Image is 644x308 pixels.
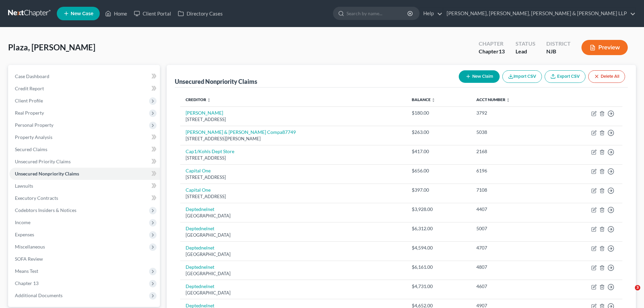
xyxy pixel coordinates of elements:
[9,192,160,204] a: Executory Contracts
[15,292,63,298] span: Additional Documents
[412,244,466,251] div: $4,594.00
[588,70,625,83] button: Delete All
[546,40,571,48] div: District
[15,219,30,225] span: Income
[506,98,510,102] i: unfold_more
[15,122,53,128] span: Personal Property
[9,168,160,180] a: Unsecured Nonpriority Claims
[15,244,45,250] span: Miscellaneous
[15,110,44,116] span: Real Property
[15,98,43,103] span: Client Profile
[431,98,435,102] i: unfold_more
[102,7,130,20] a: Home
[186,148,234,154] a: Cap1/Kohls Dept Store
[15,280,39,286] span: Chapter 13
[412,167,466,174] div: $656.00
[186,155,401,161] div: [STREET_ADDRESS]
[15,171,79,176] span: Unsecured Nonpriority Claims
[9,70,160,82] a: Case Dashboard
[545,70,586,83] a: Export CSV
[9,156,160,168] a: Unsecured Priority Claims
[476,167,549,174] div: 6196
[476,97,510,102] a: Acct Number unfold_more
[412,187,466,193] div: $397.00
[186,232,401,238] div: [GEOGRAPHIC_DATA]
[186,97,211,102] a: Creditor unfold_more
[15,183,33,189] span: Lawsuits
[476,206,549,213] div: 4407
[412,97,435,102] a: Balance unfold_more
[207,98,211,102] i: unfold_more
[476,148,549,155] div: 2168
[581,40,628,55] button: Preview
[412,264,466,270] div: $6,161.00
[443,7,636,20] a: [PERSON_NAME], [PERSON_NAME], [PERSON_NAME] & [PERSON_NAME] LLP
[479,40,505,48] div: Chapter
[546,48,571,55] div: NJB
[476,187,549,193] div: 7108
[459,70,500,83] button: New Claim
[15,146,47,152] span: Secured Claims
[15,256,43,262] span: SOFA Review
[412,129,466,136] div: $263.00
[476,110,549,116] div: 3792
[186,264,214,270] a: Deptednelnet
[516,40,535,48] div: Status
[186,116,401,123] div: [STREET_ADDRESS]
[186,168,211,173] a: Capital One
[516,48,535,55] div: Lead
[476,225,549,232] div: 5007
[15,195,58,201] span: Executory Contracts
[8,42,95,52] span: Plaza, [PERSON_NAME]
[635,285,640,290] span: 3
[9,253,160,265] a: SOFA Review
[186,213,401,219] div: [GEOGRAPHIC_DATA]
[186,206,214,212] a: Deptednelnet
[412,225,466,232] div: $6,312.00
[9,143,160,156] a: Secured Claims
[412,110,466,116] div: $180.00
[347,7,408,20] input: Search by name...
[412,206,466,213] div: $3,928.00
[71,11,93,16] span: New Case
[186,245,214,251] a: Deptednelnet
[15,232,34,237] span: Expenses
[476,283,549,290] div: 4607
[15,73,49,79] span: Case Dashboard
[174,7,226,20] a: Directory Cases
[186,174,401,181] div: [STREET_ADDRESS]
[499,48,505,54] span: 13
[186,290,401,296] div: [GEOGRAPHIC_DATA]
[476,264,549,270] div: 4807
[412,283,466,290] div: $4,731.00
[476,129,549,136] div: 5038
[502,70,542,83] button: Import CSV
[186,110,223,116] a: [PERSON_NAME]
[479,48,505,55] div: Chapter
[9,131,160,143] a: Property Analysis
[186,193,401,200] div: [STREET_ADDRESS]
[175,77,257,86] div: Unsecured Nonpriority Claims
[130,7,174,20] a: Client Portal
[420,7,443,20] a: Help
[15,86,44,91] span: Credit Report
[186,270,401,277] div: [GEOGRAPHIC_DATA]
[186,226,214,231] a: Deptednelnet
[186,129,296,135] a: [PERSON_NAME] & [PERSON_NAME] Compa87749
[15,207,76,213] span: Codebtors Insiders & Notices
[412,148,466,155] div: $417.00
[15,134,52,140] span: Property Analysis
[15,159,71,164] span: Unsecured Priority Claims
[9,82,160,95] a: Credit Report
[186,136,401,142] div: [STREET_ADDRESS][PERSON_NAME]
[186,251,401,258] div: [GEOGRAPHIC_DATA]
[9,180,160,192] a: Lawsuits
[186,187,211,193] a: Capital One
[621,285,637,301] iframe: Intercom live chat
[186,283,214,289] a: Deptednelnet
[15,268,38,274] span: Means Test
[476,244,549,251] div: 4707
